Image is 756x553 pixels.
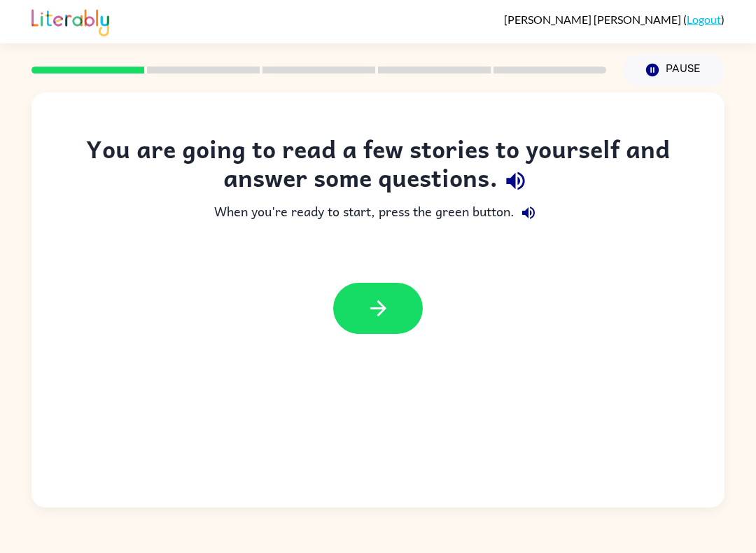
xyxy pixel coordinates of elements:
[31,6,109,36] img: Literably
[504,13,683,26] span: [PERSON_NAME] [PERSON_NAME]
[504,13,724,26] div: ( )
[623,54,724,86] button: Pause
[59,199,696,227] div: When you're ready to start, press the green button.
[59,134,696,199] div: You are going to read a few stories to yourself and answer some questions.
[687,13,721,26] a: Logout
